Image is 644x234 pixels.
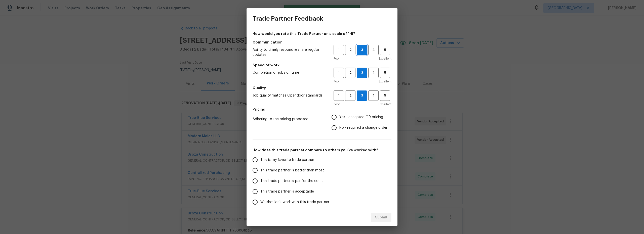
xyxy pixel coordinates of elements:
span: Job quality matches Opendoor standards [253,93,326,98]
div: Pricing [332,112,391,133]
button: 1 [334,45,344,55]
span: 5 [380,93,390,99]
span: Excellent [379,56,391,61]
span: 4 [369,93,378,99]
span: Excellent [379,79,391,84]
h4: How would you rate this Trade Partner on a scale of 1-5? [253,31,391,36]
span: This trade partner is acceptable [260,189,314,194]
span: Completion of jobs on time [253,70,326,75]
button: 3 [357,45,367,55]
h5: Speed of work [253,63,391,68]
div: How does this trade partner compare to others you’ve worked with? [253,155,391,207]
span: No - required a change order [339,125,387,130]
span: 3 [357,47,367,53]
button: 2 [345,45,355,55]
h5: How does this trade partner compare to others you’ve worked with? [253,148,391,153]
span: Poor [334,102,340,107]
span: 2 [346,70,355,76]
span: 3 [357,93,367,99]
button: 1 [334,90,344,101]
button: 5 [380,45,390,55]
span: 5 [380,70,390,76]
button: 4 [368,90,379,101]
span: 2 [346,47,355,53]
span: This trade partner is par for the course [260,178,326,184]
span: This is my favorite trade partner [260,157,314,163]
span: This trade partner is better than most [260,168,324,173]
button: 2 [345,68,355,78]
span: Excellent [379,102,391,107]
h3: Trade Partner Feedback [253,15,323,22]
button: 4 [368,45,379,55]
button: 5 [380,68,390,78]
button: 2 [345,90,355,101]
h5: Pricing [253,107,391,112]
span: 1 [334,70,343,76]
button: 5 [380,90,390,101]
button: 3 [357,68,367,78]
span: 1 [334,47,343,53]
span: Yes - accepted OD pricing [339,115,383,120]
span: 3 [357,70,367,76]
span: Poor [334,56,340,61]
span: 2 [346,93,355,99]
span: We shouldn't work with this trade partner [260,200,329,205]
span: 1 [334,93,343,99]
span: 4 [369,47,378,53]
h5: Quality [253,85,391,90]
span: 5 [380,47,390,53]
span: Ability to timely respond & share regular updates [253,47,326,57]
span: 4 [369,70,378,76]
button: 3 [357,90,367,101]
button: 4 [368,68,379,78]
h5: Communication [253,40,391,45]
button: 1 [334,68,344,78]
span: Poor [334,79,340,84]
span: Adhering to the pricing proposed [253,117,324,122]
